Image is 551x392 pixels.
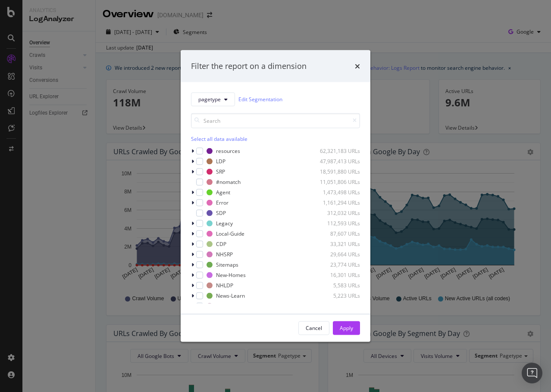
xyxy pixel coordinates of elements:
a: Edit Segmentation [238,95,282,104]
div: 1,161,294 URLs [318,199,360,206]
div: Apply [340,324,353,332]
div: Filter the report on a dimension [191,61,307,72]
div: 29,664 URLs [318,251,360,258]
div: New-Homes [216,271,246,279]
div: 5,583 URLs [318,282,360,289]
div: 312,032 URLs [318,209,360,217]
div: NHLDP [216,282,233,289]
div: SRP [216,168,225,175]
div: Select all data available [191,135,360,142]
div: Sitemaps [216,261,238,268]
div: 112,593 URLs [318,220,360,227]
div: Open Intercom Messenger [522,363,542,383]
div: times [355,61,360,72]
div: 11,051,806 URLs [318,178,360,186]
button: pagetype [191,92,235,106]
div: 4,483 URLs [318,302,360,310]
button: Apply [333,321,360,335]
div: 5,223 URLs [318,292,360,299]
div: Local-Guide [216,230,244,237]
div: Advertise [216,302,239,310]
div: #nomatch [216,178,241,186]
div: 87,607 URLs [318,230,360,237]
div: Agent [216,189,230,196]
div: CDP [216,240,226,248]
div: Error [216,199,229,206]
div: LDP [216,158,225,165]
div: 16,301 URLs [318,271,360,279]
div: Legacy [216,220,233,227]
div: 33,321 URLs [318,240,360,248]
div: 47,987,413 URLs [318,158,360,165]
div: modal [181,50,370,342]
div: resources [216,147,240,155]
div: 18,591,880 URLs [318,168,360,175]
div: 23,774 URLs [318,261,360,268]
div: SDP [216,209,226,217]
span: pagetype [198,96,221,103]
div: NHSRP [216,251,233,258]
div: Cancel [306,324,322,332]
input: Search [191,113,360,128]
div: 62,321,183 URLs [318,147,360,155]
div: 1,473,498 URLs [318,189,360,196]
div: News-Learn [216,292,245,299]
button: Cancel [298,321,329,335]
